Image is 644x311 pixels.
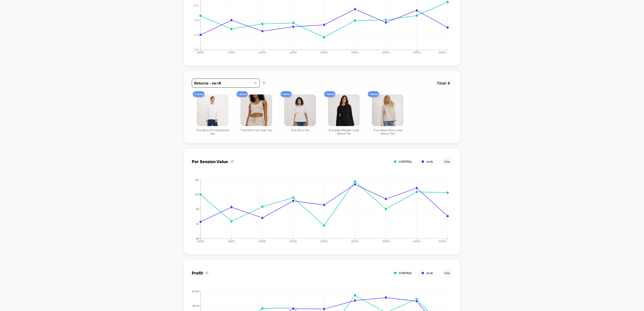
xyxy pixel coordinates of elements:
tspan: [DATE] [351,51,359,54]
span: Everyday Regular Long Sleeve Tee [327,128,361,135]
img: True Heavy Boxy Long Sleeve Tee [372,94,404,126]
span: True Heavy Boxy Long Sleeve Tee [371,128,405,135]
span: True Knit Crop Tank Top [241,128,272,132]
tspan: [DATE] [228,51,235,54]
tspan: [DATE] [413,51,421,54]
tspan: [DATE] [382,240,390,243]
tspan: $12 [195,193,199,196]
tspan: [DATE] [228,240,235,243]
tspan: [DATE] [351,240,359,243]
tspan: [DATE] [321,51,328,54]
button: ? [230,160,234,164]
tspan: $8 [196,208,199,210]
tspan: [DATE] [197,240,204,243]
span: CONTROL [399,271,412,275]
span: 1 items [324,91,335,97]
tspan: 12 % [194,4,199,7]
span: CONTROL [399,160,412,163]
img: True Boxy Tee [284,94,316,126]
span: no IA [426,271,433,275]
span: 1 items [281,91,292,97]
span: 2 items [193,91,204,97]
span: True Boxy Tee [291,128,309,132]
button: Hide [442,269,452,277]
tspan: 8 % [195,19,199,22]
button: ? [262,81,266,85]
tspan: [DATE] [290,240,297,243]
span: no IA [426,160,433,163]
tspan: [DATE] [259,240,266,243]
button: ? [205,271,209,275]
tspan: $4 [196,222,199,225]
tspan: [DATE] [197,51,204,54]
tspan: [DATE] [259,51,266,54]
span: True Boxy Fit Long Sleeve Tee [196,128,230,135]
tspan: 0 % [195,48,199,51]
div: PER_SESSION_VALUE [187,179,448,247]
tspan: 4 % [195,34,199,36]
tspan: $0 [196,237,199,240]
tspan: $16 [195,178,199,181]
tspan: [DATE] [290,51,297,54]
tspan: $2000 [192,290,199,293]
tspan: [DATE] [439,240,446,243]
img: True Boxy Fit Long Sleeve Tee [197,94,228,126]
img: True Knit Crop Tank Top [240,94,272,126]
span: 1 items [237,91,248,97]
tspan: $1500 [192,304,199,307]
tspan: [DATE] [439,51,446,54]
img: Everyday Regular Long Sleeve Tee [328,94,360,126]
tspan: [DATE] [413,240,421,243]
span: 1 items [368,91,379,97]
tspan: [DATE] [382,51,390,54]
span: Total: 6 [435,79,452,88]
tspan: [DATE] [321,240,328,243]
button: Hide [442,158,452,165]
